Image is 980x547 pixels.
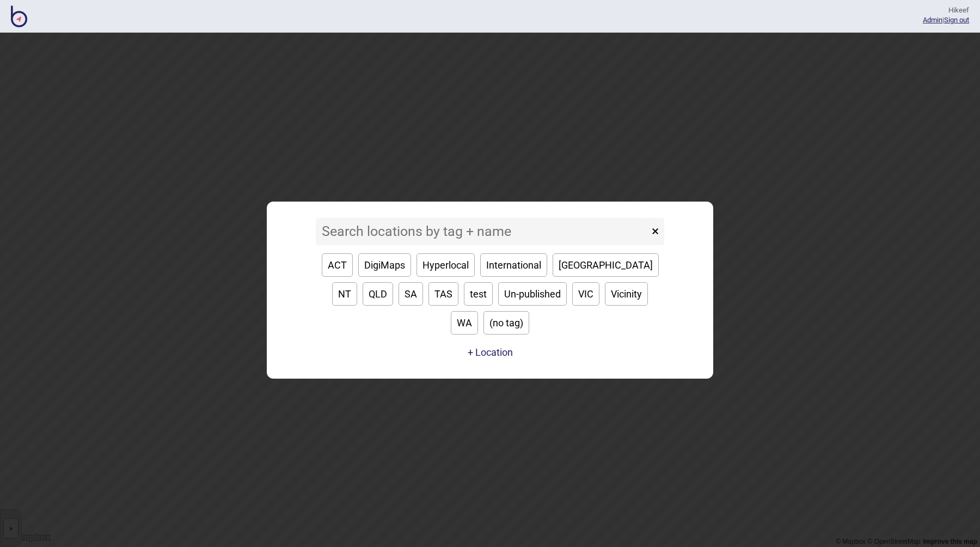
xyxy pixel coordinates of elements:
[468,347,513,358] button: + Location
[465,343,516,362] a: + Location
[451,311,478,335] button: WA
[646,218,664,245] button: ×
[399,282,423,306] button: SA
[483,311,529,335] button: (no tag)
[332,282,357,306] button: NT
[572,282,599,306] button: VIC
[923,16,944,24] span: |
[11,5,27,27] img: BindiMaps CMS
[416,253,475,277] button: Hyperlocal
[553,253,659,277] button: [GEOGRAPHIC_DATA]
[944,16,969,24] button: Sign out
[358,253,411,277] button: DigiMaps
[316,218,649,245] input: Search locations by tag + name
[464,282,493,306] button: test
[480,253,547,277] button: International
[605,282,648,306] button: Vicinity
[363,282,393,306] button: QLD
[498,282,567,306] button: Un-published
[428,282,458,306] button: TAS
[322,253,353,277] button: ACT
[923,5,969,15] div: Hi keef
[923,16,942,24] a: Admin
